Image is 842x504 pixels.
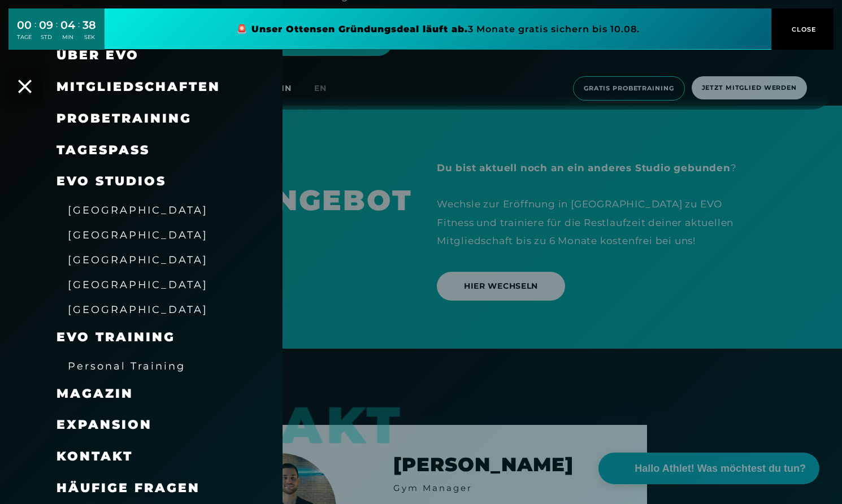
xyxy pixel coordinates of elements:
div: SEK [83,33,96,41]
span: CLOSE [789,24,817,34]
div: 38 [83,17,96,33]
div: : [56,18,58,48]
a: Mitgliedschaften [57,79,220,94]
div: STD [39,33,53,41]
div: : [34,18,36,48]
div: 00 [17,17,32,33]
div: : [78,18,80,48]
button: CLOSE [771,8,834,50]
div: 04 [60,17,75,33]
div: 09 [39,17,53,33]
div: TAGE [17,33,32,41]
div: MIN [60,33,75,41]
